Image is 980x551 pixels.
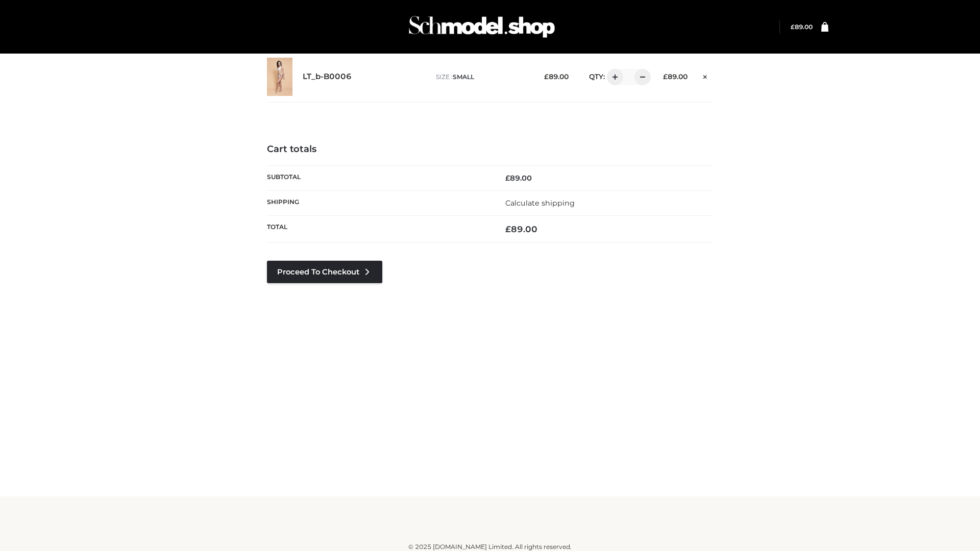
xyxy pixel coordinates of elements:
a: Calculate shipping [505,198,575,208]
span: £ [505,173,510,183]
a: £89.00 [791,23,813,31]
bdi: 89.00 [791,23,813,31]
span: £ [663,72,668,81]
th: Total [267,216,490,243]
bdi: 89.00 [544,72,569,81]
a: LT_b-B0006 [303,72,352,82]
span: £ [544,72,549,81]
h4: Cart totals [267,144,713,155]
span: £ [505,224,511,234]
bdi: 89.00 [663,72,688,81]
span: £ [791,23,795,31]
span: SMALL [453,73,474,81]
a: Remove this item [698,69,713,82]
bdi: 89.00 [505,173,532,183]
p: size : [436,72,528,82]
th: Shipping [267,190,490,215]
th: Subtotal [267,165,490,190]
img: Schmodel Admin 964 [405,7,558,47]
bdi: 89.00 [505,224,537,234]
div: QTY: [579,69,647,85]
a: Proceed to Checkout [267,261,382,283]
